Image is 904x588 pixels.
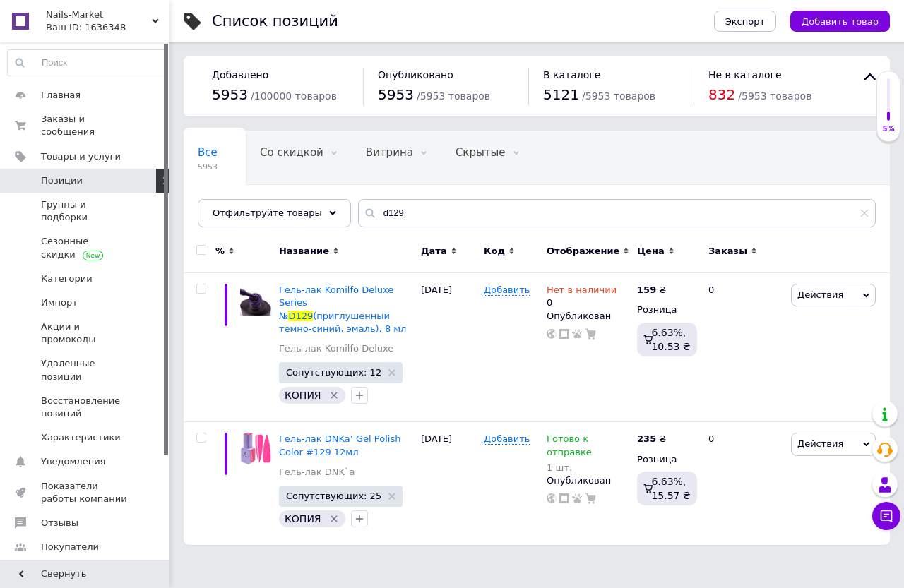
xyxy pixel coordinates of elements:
[240,284,272,316] img: Гель-лак Komilfo Deluxe Series №D129 (приглушенный темно-синий, эмаль), 8 мл
[41,296,78,309] span: Импорт
[213,208,322,218] span: Отфильтруйте товары
[637,245,665,258] span: Цена
[251,90,337,102] span: / 100000 товаров
[46,8,152,21] span: Nails-Market
[279,466,355,479] a: Гель-лак DNK`a
[700,422,787,545] div: 0
[547,245,619,258] span: Отображение
[637,433,656,444] b: 235
[547,310,630,323] div: Опубликован
[41,541,99,553] span: Покупатели
[212,14,338,29] div: Список позиций
[279,284,407,334] a: Гель-лак Komilfo Deluxe Series №D129(приглушенный темно-синий, эмаль), 8 мл
[41,320,131,346] span: Акции и промокоды
[421,245,447,258] span: Дата
[708,86,735,103] span: 832
[279,433,401,457] a: Гель-лак DNKa’ Gel Polish Color #129 12мл
[637,284,666,296] div: ₴
[547,462,630,473] div: 1 шт.
[41,113,131,138] span: Заказы и сообщения
[547,474,630,487] div: Опубликован
[41,150,121,163] span: Товары и услуги
[725,16,765,27] span: Экспорт
[358,199,876,227] input: Поиск по названию позиции, артикулу и поисковым запросам
[279,245,329,258] span: Название
[215,245,225,258] span: %
[285,513,321,524] span: КОПИЯ
[417,422,480,545] div: [DATE]
[637,433,666,445] div: ₴
[378,86,414,103] span: 5953
[41,395,131,420] span: Восстановление позиций
[41,174,83,187] span: Позиции
[872,502,900,530] button: Чат с покупателем
[328,513,340,524] svg: Удалить метку
[366,146,413,159] span: Витрина
[714,11,776,32] button: Экспорт
[802,16,879,27] span: Добавить товар
[41,235,131,260] span: Сезонные скидки
[41,480,131,505] span: Показатели работы компании
[637,304,696,316] div: Розница
[279,311,407,334] span: (приглушенный темно-синий, эмаль), 8 мл
[41,357,131,383] span: Удаленные позиции
[240,433,272,464] img: Гель-лак DNKa’ Gel Polish Color #129 12мл
[288,311,313,321] span: D129
[41,198,131,224] span: Группы и подборки
[547,433,592,461] span: Готово к отправке
[484,245,505,258] span: Код
[417,273,480,422] div: [DATE]
[877,124,900,134] div: 5%
[212,69,268,80] span: Добавлено
[198,200,294,212] span: Опубликованные
[41,431,121,444] span: Характеристики
[279,342,393,355] a: Гель-лак Komilfo Deluxe
[582,90,655,102] span: / 5953 товаров
[285,390,321,401] span: КОПИЯ
[8,50,166,76] input: Поиск
[41,89,81,102] span: Главная
[700,273,787,422] div: 0
[797,289,843,300] span: Действия
[547,284,617,309] div: 0
[41,272,93,285] span: Категории
[212,86,248,103] span: 5953
[456,146,506,159] span: Скрытые
[543,86,579,103] span: 5121
[198,162,218,172] span: 5953
[547,284,617,299] span: Нет в наличии
[198,146,218,159] span: Все
[378,69,453,80] span: Опубликовано
[279,284,393,320] span: Гель-лак Komilfo Deluxe Series №
[328,390,340,401] svg: Удалить метку
[484,433,530,445] span: Добавить
[46,21,169,34] div: Ваш ID: 1636348
[637,453,696,466] div: Розница
[543,69,600,80] span: В каталоге
[41,455,105,468] span: Уведомления
[484,284,530,296] span: Добавить
[286,368,381,377] span: Сопутствующих: 12
[286,491,381,500] span: Сопутствующих: 25
[790,11,890,32] button: Добавить товар
[651,476,690,501] span: 6.63%, 15.57 ₴
[41,517,78,529] span: Отзывы
[708,69,782,80] span: Не в каталоге
[260,146,323,159] span: Со скидкой
[738,90,811,102] span: / 5953 товаров
[651,327,690,352] span: 6.63%, 10.53 ₴
[708,245,747,258] span: Заказы
[417,90,490,102] span: / 5953 товаров
[637,284,656,295] b: 159
[797,438,843,449] span: Действия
